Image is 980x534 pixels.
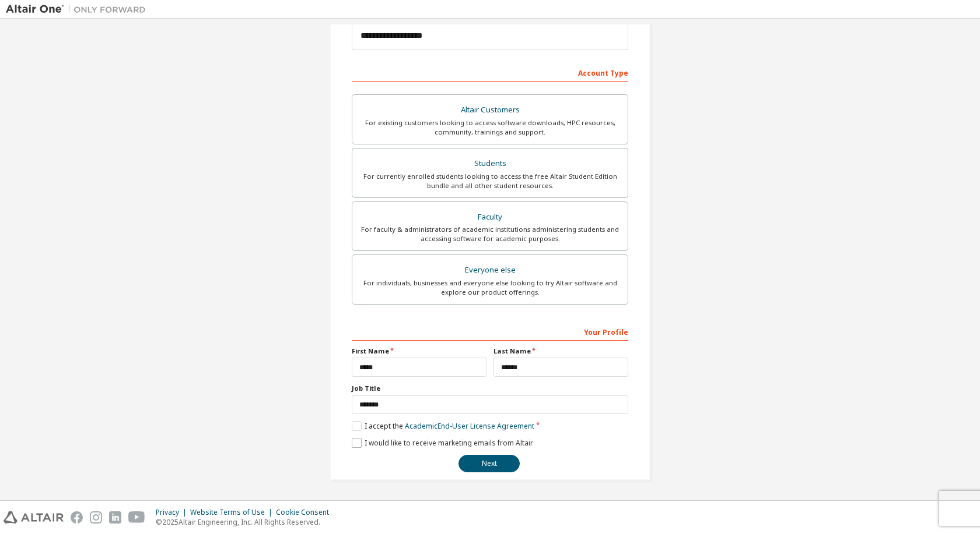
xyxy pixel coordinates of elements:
div: For existing customers looking to access software downloads, HPC resources, community, trainings ... [359,118,621,137]
img: altair_logo.svg [3,511,64,524]
div: Altair Customers [359,102,621,118]
div: Everyone else [359,262,621,278]
div: Faculty [359,209,621,225]
label: I would like to receive marketing emails from Altair [352,438,533,448]
img: linkedin.svg [109,511,121,524]
img: instagram.svg [90,511,102,524]
a: Academic End-User License Agreement [405,421,534,431]
label: I accept the [352,421,534,431]
label: First Name [352,346,487,356]
img: facebook.svg [71,511,83,524]
button: Next [459,455,520,472]
img: Altair One [6,3,152,15]
div: For currently enrolled students looking to access the free Altair Student Edition bundle and all ... [359,172,621,190]
label: Job Title [352,384,628,393]
div: Account Type [352,63,628,82]
div: Your Profile [352,322,628,341]
div: Cookie Consent [276,508,336,517]
div: Privacy [156,508,190,517]
p: © 2025 Altair Engineering, Inc. All Rights Reserved. [156,517,336,527]
div: Students [359,155,621,172]
label: Last Name [494,346,628,356]
img: youtube.svg [128,511,145,524]
div: For individuals, businesses and everyone else looking to try Altair software and explore our prod... [359,278,621,297]
div: For faculty & administrators of academic institutions administering students and accessing softwa... [359,225,621,243]
div: Website Terms of Use [190,508,276,517]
